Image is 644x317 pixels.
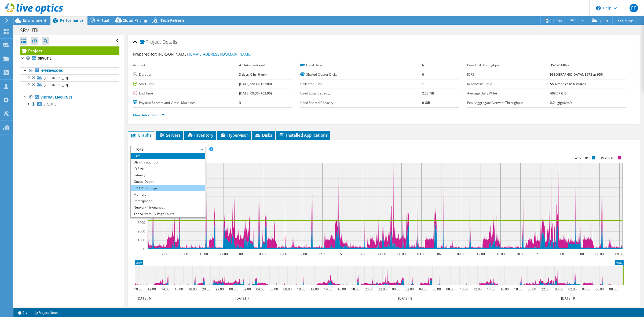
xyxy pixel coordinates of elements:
span: Tech Refresh [160,18,184,23]
text: 06:00 [433,287,441,292]
li: Participation [131,198,205,204]
text: 16:00 [175,287,183,292]
label: Prepared for: [133,52,157,57]
a: Virtual Machines [20,94,119,101]
text: 09:00 [457,252,465,256]
a: Project [20,46,119,55]
text: 15:00 [338,252,346,256]
span: Cloud Pricing [123,18,147,23]
li: IOPS [131,153,205,159]
span: Details [162,39,177,45]
text: 18:00 [358,252,366,256]
text: 21:00 [378,252,386,256]
a: [TECHNICAL_ID] [20,81,119,88]
text: 12:00 [318,252,327,256]
li: IO Size [131,166,205,172]
text: 02:00 [243,287,251,292]
label: Peak Disk Throughput [467,63,550,68]
a: [EMAIL_ADDRESS][DOMAIN_NAME] [189,52,252,57]
text: 03:00 [259,252,267,256]
a: SRVUTIL [20,101,119,108]
text: 1000 [138,238,145,242]
text: 18:00 [351,287,360,292]
b: AT International [239,63,265,67]
text: 10:00 [297,287,305,292]
b: 55% reads / 45% writes [550,82,586,86]
text: 00:00 [239,252,247,256]
text: 21:00 [219,252,228,256]
text: 16:00 [500,287,509,292]
text: 18:00 [200,252,208,256]
b: 2.53 TiB [422,91,434,96]
b: [DATE] 09:30 (+02:00) [239,82,272,86]
text: 15:00 [180,252,188,256]
text: 06:00 [595,252,604,256]
span: Servers [159,132,180,138]
span: SRVUTIL [44,102,56,107]
text: 18:00 [516,252,525,256]
span: Installed Applications [279,132,328,138]
label: Physical Servers and Virtual Machines [133,100,239,105]
text: 09:00 [615,252,624,256]
b: [GEOGRAPHIC_DATA], 3273 at 95% [550,72,603,77]
label: Used Shared Capacity [300,100,422,105]
text: 16:00 [338,287,346,292]
a: Project Notes [31,309,62,316]
text: 06:00 [270,287,278,292]
text: 2000 [138,229,145,234]
text: 06:00 [437,252,445,256]
b: 0 GiB [422,100,430,105]
text: 18:00 [188,287,197,292]
label: Duration [133,72,239,77]
li: Top Servers By Page Faults [131,211,205,217]
text: 15:00 [496,252,505,256]
text: 14:00 [324,287,332,292]
li: Disk Throughput [131,159,205,166]
li: CPU Percentage [131,185,205,191]
text: 22:00 [378,287,387,292]
text: Read IOPS [601,156,616,160]
text: 06:00 [595,287,604,292]
span: Performance [60,18,83,23]
label: Local Disks [300,63,422,68]
b: 0 [422,72,424,77]
li: Memory [131,191,205,198]
a: Reports [540,16,566,25]
li: Latency [131,172,205,178]
a: Export [588,16,613,25]
text: 12:00 [473,287,482,292]
b: 2.04 gigabits/s [550,100,572,105]
text: 10:00 [460,287,468,292]
text: 08:00 [609,287,617,292]
text: 02:00 [405,287,414,292]
span: Environment [23,18,46,23]
a: SRVUTIL [20,55,119,62]
a: Share [566,16,588,25]
text: 02:00 [568,287,577,292]
text: 06:00 [279,252,287,256]
text: 20:00 [202,287,210,292]
label: End Time [133,91,239,96]
a: More [612,16,637,25]
text: 00:00 [392,287,400,292]
b: 3 [239,100,241,105]
text: 18:00 [514,287,522,292]
label: Read/Write Ratio [467,81,550,87]
text: 14:00 [487,287,495,292]
b: 352.70 MB/s [550,63,569,67]
text: 12:00 [310,287,319,292]
span: Inventory [187,132,213,138]
text: 22:00 [541,287,550,292]
text: 08:00 [446,287,455,292]
span: [TECHNICAL_ID] [44,76,68,80]
a: [TECHNICAL_ID] [20,74,119,81]
span: Project [140,39,161,45]
text: 21:00 [536,252,544,256]
span: Disks [255,132,272,138]
text: 03:00 [417,252,426,256]
text: 08:00 [283,287,292,292]
a: Hypervisors [20,67,119,74]
a: 2 [14,309,31,316]
text: 20:00 [365,287,373,292]
text: 04:00 [419,287,427,292]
